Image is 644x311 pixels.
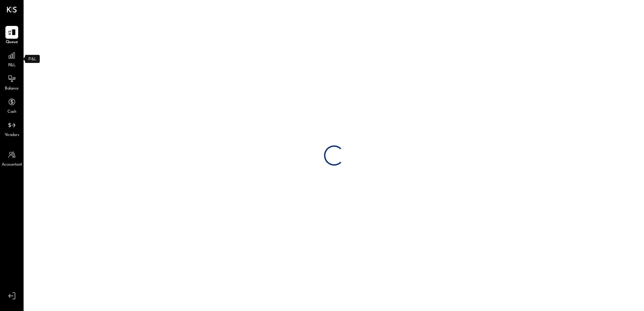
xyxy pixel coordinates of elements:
[8,63,16,69] span: P&L
[25,55,40,63] div: P&L
[0,72,23,92] a: Balance
[7,109,16,115] span: Cash
[0,49,23,69] a: P&L
[0,148,23,168] a: Accountant
[5,86,19,92] span: Balance
[2,162,22,168] span: Accountant
[0,26,23,45] a: Queue
[0,96,23,115] a: Cash
[5,132,19,138] span: Vendors
[0,119,23,138] a: Vendors
[6,39,18,45] span: Queue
